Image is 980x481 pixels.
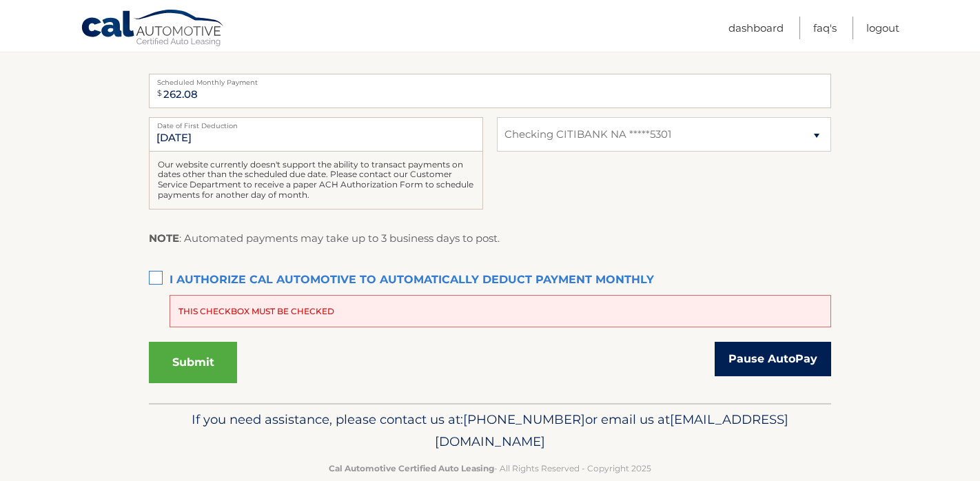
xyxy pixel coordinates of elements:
[81,9,225,49] a: Cal Automotive
[149,229,500,247] p: : Automated payments may take up to 3 business days to post.
[813,17,837,39] a: FAQ's
[728,17,784,39] a: Dashboard
[149,74,831,108] input: Payment Amount
[149,267,831,294] label: I authorize cal automotive to automatically deduct payment monthly
[149,117,483,152] input: Payment Date
[149,342,237,383] button: Submit
[866,17,899,39] a: Logout
[435,411,788,449] span: [EMAIL_ADDRESS][DOMAIN_NAME]
[149,232,179,245] strong: NOTE
[178,306,334,316] span: This checkbox must be checked
[329,463,494,473] strong: Cal Automotive Certified Auto Leasing
[149,117,483,128] label: Date of First Deduction
[149,74,831,85] label: Scheduled Monthly Payment
[149,152,483,209] div: Our website currently doesn't support the ability to transact payments on dates other than the sc...
[715,342,831,376] a: Pause AutoPay
[463,411,585,427] span: [PHONE_NUMBER]
[153,78,166,109] span: $
[158,409,822,453] p: If you need assistance, please contact us at: or email us at
[158,461,822,475] p: - All Rights Reserved - Copyright 2025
